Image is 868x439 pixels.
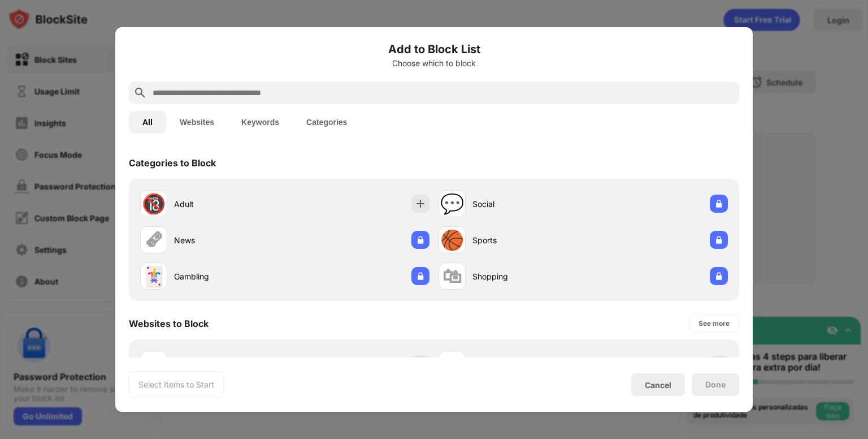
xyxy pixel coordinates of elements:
div: Adult [174,198,285,210]
div: Choose which to block [129,59,739,68]
div: 🔞 [142,192,166,216]
div: Done [705,380,726,389]
div: 🏀 [440,229,464,252]
button: Websites [166,111,228,134]
img: search.svg [133,86,147,100]
div: Social [472,198,583,210]
div: Shopping [472,270,583,282]
div: Sports [472,234,583,246]
div: 🛍 [442,265,462,288]
div: Websites to Block [129,318,209,329]
button: Keywords [228,111,293,134]
div: See more [698,318,730,329]
div: Categories to Block [129,157,216,169]
div: 🃏 [142,265,166,288]
div: 🗞 [144,229,163,252]
div: News [174,234,285,246]
div: Cancel [645,380,671,390]
div: Select Items to Start [138,379,214,390]
div: 💬 [440,192,464,216]
div: Gambling [174,270,285,282]
button: Categories [293,111,361,134]
button: All [129,111,166,134]
h6: Add to Block List [129,41,739,58]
